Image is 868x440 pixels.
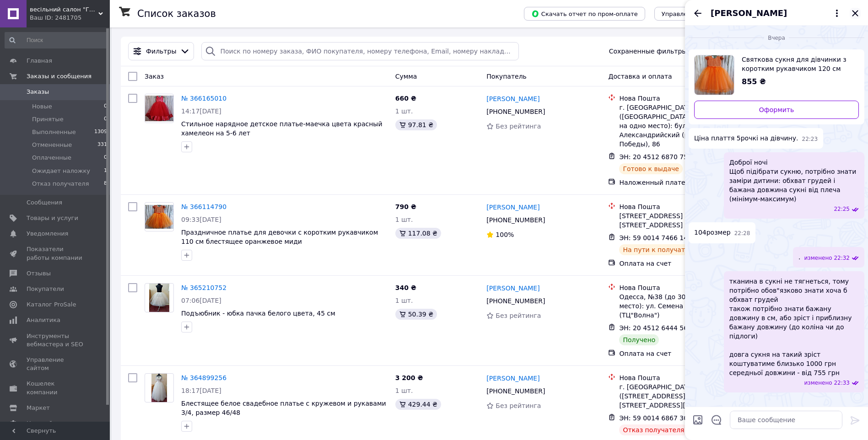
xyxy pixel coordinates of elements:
div: г. [GEOGRAPHIC_DATA] ([GEOGRAPHIC_DATA].), №5 (до 30 кг на одно место): бульв. Александрийский (р... [619,103,747,149]
span: Управление сайтом [27,356,85,372]
div: 97.81 ₴ [395,119,437,130]
span: Оплаченные [32,154,71,162]
span: . [798,252,800,262]
span: 790 ₴ [395,203,416,210]
div: Нова Пошта [619,283,747,292]
a: Фото товару [145,202,174,231]
span: Сохраненные фильтры: [609,47,689,56]
input: Поиск по номеру заказа, ФИО покупателя, номеру телефона, Email, номеру накладной [201,42,519,60]
button: Управление статусами [654,7,741,21]
button: Закрыть [850,8,861,19]
a: № 366114790 [181,203,226,210]
span: Выполненные [32,128,76,136]
span: 100% [496,231,514,238]
img: Фото товару [149,284,170,312]
span: Главная [27,57,52,65]
span: [PHONE_NUMBER] [486,108,545,115]
span: Блестящее белое свадебное платье с кружевом и рукавами 3/4, размер 46/48 [181,400,386,416]
span: Заказ [145,73,164,80]
span: 22:25 11.10.2025 [834,205,850,213]
span: изменено [804,254,834,262]
img: Фото товару [151,374,167,402]
span: Принятые [32,115,64,123]
span: 1 шт. [395,216,413,223]
span: Отмененные [32,141,72,149]
span: Без рейтинга [496,123,541,130]
a: [PERSON_NAME] [486,374,539,383]
a: Стильное нарядное детское платье-маечка цвета красный хамелеон на 5-6 лет [181,120,383,137]
div: Нова Пошта [619,202,747,211]
input: Поиск [5,32,108,48]
span: Вчера [764,34,789,42]
span: 1 шт. [395,297,413,304]
a: [PERSON_NAME] [486,94,539,103]
span: Аналитика [27,316,60,324]
span: 3 200 ₴ [395,374,423,381]
span: Доставка и оплата [608,73,672,80]
span: 14:17[DATE] [181,107,221,115]
div: Наложенный платеж [619,178,747,187]
span: Отказ получателя [32,180,89,188]
span: 22:23 11.10.2025 [802,135,818,143]
span: Новые [32,102,52,111]
span: Без рейтинга [496,402,541,409]
a: Подъюбник - юбка пачка белого цвета, 45 см [181,310,335,317]
span: Доброї ночі Щоб підібрати сукню, потрібно знати заміри дитини: обхват грудей і бажана довжина сук... [729,158,859,204]
button: Открыть шаблоны ответов [711,414,722,426]
span: Показатели работы компании [27,245,85,262]
span: 22:33 11.10.2025 [834,379,850,387]
a: № 365210752 [181,284,226,291]
div: г. [GEOGRAPHIC_DATA] ([STREET_ADDRESS][PERSON_NAME]: [STREET_ADDRESS][PERSON_NAME] [619,382,747,410]
span: ЭН: 59 0014 7466 1434 [619,234,696,241]
span: ЭН: 59 0014 6867 3033 [619,414,696,422]
span: 0 [104,115,107,123]
button: Скачать отчет по пром-оплате [524,7,645,21]
span: 660 ₴ [395,95,416,102]
span: Уведомления [27,230,68,238]
a: Посмотреть товар [694,55,859,95]
img: 6233186359_w640_h640_prazdnichnoe-plate-dlya.jpg [695,55,734,95]
span: Товары и услуги [27,214,78,222]
div: Получено [619,334,659,345]
span: Сумма [395,73,417,80]
span: Маркет [27,404,50,412]
div: 117.08 ₴ [395,228,441,239]
span: 855 ₴ [742,77,766,86]
img: Фото товару [145,96,173,121]
span: весільний салон "Галатея" [30,5,98,14]
div: [STREET_ADDRESS] (до 30 кг): [STREET_ADDRESS] 2, пом. 289 [619,211,747,230]
span: 07:06[DATE] [181,297,221,304]
span: 1309 [94,128,107,136]
div: Нова Пошта [619,94,747,103]
span: [PHONE_NUMBER] [486,297,545,305]
span: [PHONE_NUMBER] [486,216,545,224]
span: Настройки [27,419,60,428]
div: 429.44 ₴ [395,399,441,410]
a: Фото товару [145,283,174,312]
a: Праздничное платье для девочки с коротким рукавчиком 110 см блестящее оранжевое миди [181,229,378,245]
span: 22:28 11.10.2025 [734,230,750,237]
span: 1 шт. [395,387,413,394]
span: Инструменты вебмастера и SEO [27,332,85,349]
span: Управление статусами [662,11,733,17]
div: Ваш ID: 2481705 [30,14,110,22]
span: 22:32 11.10.2025 [834,254,850,262]
a: № 364899256 [181,374,226,381]
div: 11.10.2025 [689,33,864,42]
span: Фильтры [146,47,176,56]
div: Отказ получателя [619,424,688,435]
span: Отзывы [27,269,51,278]
span: 0 [104,154,107,162]
span: ЭН: 20 4512 6870 7527 [619,153,696,161]
div: На пути к получателю [619,244,702,255]
span: Кошелек компании [27,380,85,396]
div: Оплата на счет [619,349,747,358]
span: [PHONE_NUMBER] [486,387,545,395]
a: Фото товару [145,94,174,123]
a: № 366165010 [181,95,226,102]
span: Святкова сукня для дівчинки з коротким рукавчиком 120 см блискуча помаранчева міді [742,55,852,73]
span: Ожидает наложку [32,167,90,175]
